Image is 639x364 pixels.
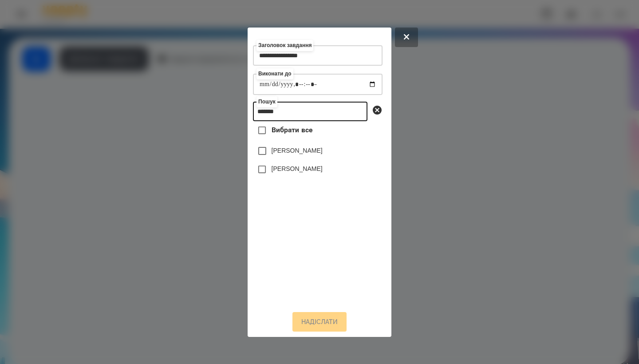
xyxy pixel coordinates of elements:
span: Вибрати все [272,125,313,135]
button: Надіслати [292,312,347,332]
label: [PERSON_NAME] [272,164,323,173]
label: Заголовок завдання [256,40,313,51]
label: [PERSON_NAME] [272,146,323,155]
label: Виконати до [256,68,293,79]
label: Пошук [256,96,277,107]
